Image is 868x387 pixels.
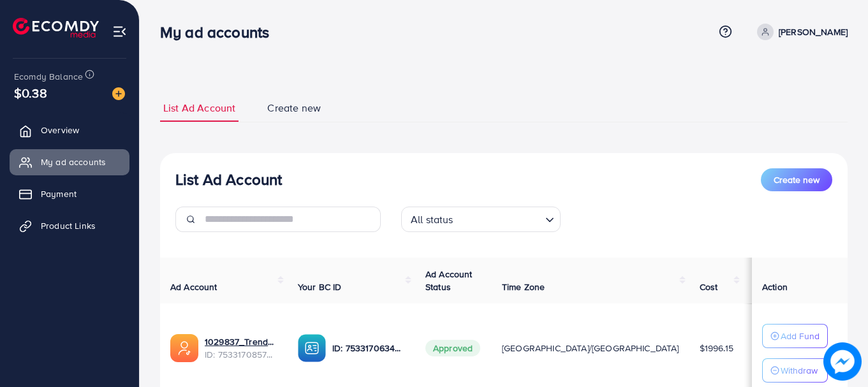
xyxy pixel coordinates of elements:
a: Product Links [10,213,129,238]
span: Create new [774,173,820,186]
span: Ecomdy Balance [14,70,83,83]
span: Ad Account [170,281,217,293]
p: ID: 7533170634600448001 [332,340,405,356]
span: Approved [425,340,480,356]
img: logo [13,18,99,38]
span: $1996.15 [700,342,733,354]
button: Withdraw [762,358,828,383]
span: List Ad Account [163,101,235,115]
button: Add Fund [762,324,828,348]
span: Cost [700,281,718,293]
span: Payment [41,187,77,200]
div: Search for option [401,207,561,232]
img: menu [112,24,127,39]
span: Your BC ID [298,281,342,293]
a: [PERSON_NAME] [752,24,848,40]
span: [GEOGRAPHIC_DATA]/[GEOGRAPHIC_DATA] [502,342,679,354]
span: Product Links [41,219,96,232]
span: My ad accounts [41,156,106,168]
span: $0.38 [14,84,47,102]
p: Add Fund [781,328,820,344]
span: Time Zone [502,281,545,293]
p: Withdraw [781,363,818,378]
img: image [112,87,125,100]
span: Overview [41,124,79,136]
p: [PERSON_NAME] [779,24,848,40]
a: 1029837_Trendy Case_1753953029870 [205,335,277,348]
a: Payment [10,181,129,207]
h3: List Ad Account [175,170,282,189]
a: Overview [10,117,129,143]
a: My ad accounts [10,149,129,175]
img: ic-ba-acc.ded83a64.svg [298,334,326,362]
span: All status [408,210,456,229]
button: Create new [761,168,832,191]
h3: My ad accounts [160,23,279,41]
img: ic-ads-acc.e4c84228.svg [170,334,198,362]
img: image [823,342,862,381]
div: <span class='underline'>1029837_Trendy Case_1753953029870</span></br>7533170857322184720 [205,335,277,361]
input: Search for option [457,208,540,229]
span: Ad Account Status [425,268,473,293]
span: Action [762,281,788,293]
span: Create new [267,101,321,115]
span: ID: 7533170857322184720 [205,348,277,361]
